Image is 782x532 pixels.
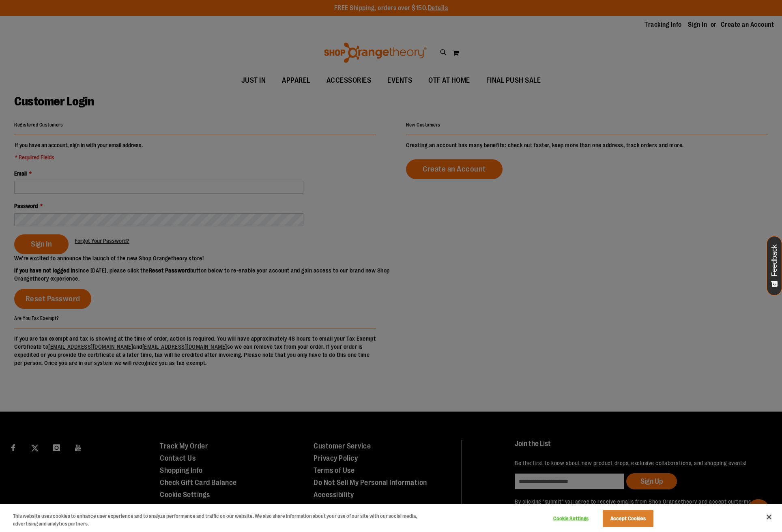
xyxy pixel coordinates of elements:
[771,245,778,277] span: Feedback
[546,511,596,527] button: Cookie Settings
[13,512,430,528] div: This website uses cookies to enhance user experience and to analyze performance and traffic on ou...
[767,236,782,296] button: Feedback - Show survey
[603,510,653,527] button: Accept Cookies
[760,508,778,526] button: Close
